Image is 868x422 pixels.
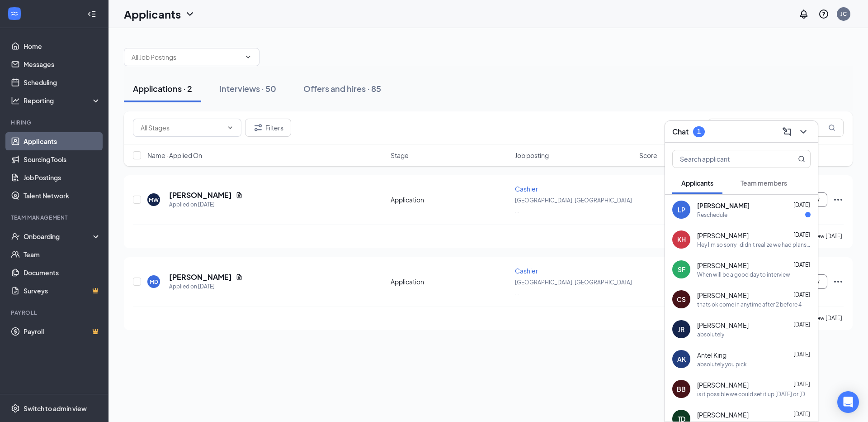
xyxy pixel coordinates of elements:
svg: ChevronDown [226,124,234,131]
div: Hey I'm so sorry I didn't realize we had plans [DATE] I'm not going to be able to come in that ea... [697,241,811,249]
svg: MagnifyingGlass [798,155,805,163]
div: MD [150,278,158,286]
span: Stage [391,151,409,160]
a: PayrollCrown [24,322,101,340]
span: Cashier [515,267,538,275]
h5: [PERSON_NAME] [169,272,232,282]
span: Applicants [681,179,713,187]
a: Applicants [24,132,101,150]
a: Scheduling [24,73,101,91]
div: When will be a good day to interview [697,271,790,278]
div: absolutely you pick [697,360,747,368]
span: [DATE] [793,351,810,358]
div: Open Intercom Messenger [837,391,859,413]
div: Team Management [11,214,99,221]
svg: Document [236,192,243,199]
svg: Notifications [798,9,809,19]
div: thats ok come in anytime after 2 before 4 [697,301,802,308]
span: [DATE] [793,291,810,298]
div: Application [391,195,509,204]
div: JC [840,10,847,18]
div: MW [149,196,159,204]
div: Offers and hires · 85 [303,83,381,94]
svg: ComposeMessage [782,126,793,137]
div: Applied on [DATE] [169,200,243,209]
div: SF [678,265,685,274]
button: ChevronDown [796,125,811,139]
a: Messages [24,55,101,73]
span: [DATE] [793,321,810,328]
span: [DATE] [793,411,810,417]
span: [PERSON_NAME] [697,231,749,240]
span: [PERSON_NAME] [697,291,749,300]
div: Reschedule [697,211,727,219]
div: CS [677,295,686,304]
div: KH [677,235,686,244]
span: [PERSON_NAME] [697,201,750,210]
svg: Ellipses [833,276,844,287]
svg: Document [236,273,243,281]
div: Hiring [11,119,99,126]
span: [PERSON_NAME] [697,410,749,419]
span: [DATE] [793,261,810,268]
a: Documents [24,264,101,282]
svg: MagnifyingGlass [828,124,835,131]
span: [PERSON_NAME] [697,261,749,270]
a: Job Postings [24,168,101,187]
span: [DATE] [793,381,810,388]
div: AK [677,355,686,364]
a: Team [24,245,101,264]
svg: Settings [11,404,20,413]
div: 1 [697,128,701,135]
div: Onboarding [24,232,93,241]
svg: Analysis [11,96,20,105]
svg: UserCheck [11,232,20,241]
svg: WorkstreamLogo [10,9,19,18]
input: Search in applications [708,119,844,137]
button: ComposeMessage [780,125,794,139]
div: JR [678,325,684,334]
span: [PERSON_NAME] [697,321,749,330]
div: Payroll [11,309,99,316]
span: Team members [741,179,787,187]
span: [GEOGRAPHIC_DATA], [GEOGRAPHIC_DATA] ... [515,279,632,296]
div: BB [677,384,686,393]
svg: Filter [253,122,264,133]
span: Job posting [515,151,549,160]
svg: Collapse [87,10,96,19]
svg: ChevronDown [184,9,195,19]
svg: Ellipses [833,194,844,205]
span: Score [639,151,657,160]
div: Switch to admin view [24,404,87,413]
div: absolutely [697,331,724,338]
div: Interviews · 50 [219,83,276,94]
button: Filter Filters [245,119,291,137]
span: [GEOGRAPHIC_DATA], [GEOGRAPHIC_DATA] ... [515,197,632,214]
a: SurveysCrown [24,282,101,300]
a: Sourcing Tools [24,150,101,168]
span: Cashier [515,185,538,193]
h5: [PERSON_NAME] [169,190,232,200]
span: Antel King [697,350,726,360]
div: is it possible we could set it up [DATE] or [DATE]? [697,390,811,398]
a: Home [24,37,101,55]
div: Applied on [DATE] [169,282,243,291]
h1: Applicants [124,6,181,22]
div: Applications · 2 [133,83,192,94]
div: Application [391,277,509,286]
span: [DATE] [793,201,810,208]
svg: QuestionInfo [818,9,829,19]
div: LP [678,205,685,214]
span: [DATE] [793,231,810,238]
span: [PERSON_NAME] [697,380,749,389]
input: All Job Postings [132,52,241,62]
input: Search applicant [673,150,780,168]
span: Name · Applied On [147,151,202,160]
a: Talent Network [24,187,101,205]
svg: ChevronDown [245,53,252,61]
svg: ChevronDown [798,126,809,137]
div: Reporting [24,96,101,105]
h3: Chat [672,127,689,137]
input: All Stages [141,123,223,133]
